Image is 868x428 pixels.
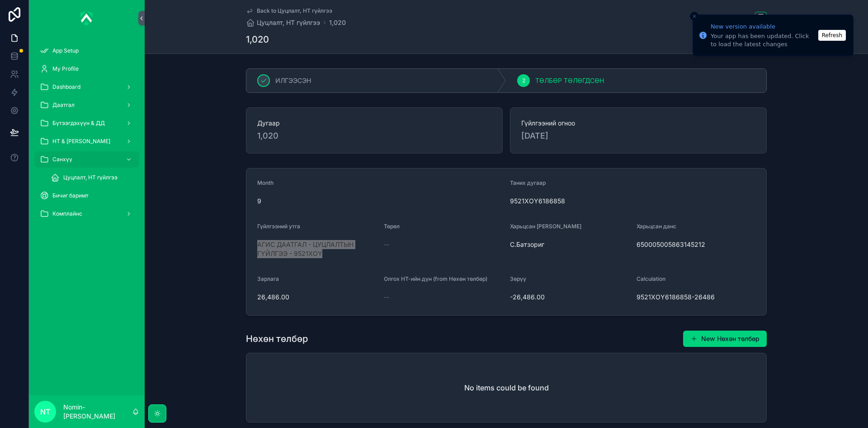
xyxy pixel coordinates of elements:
span: Dashboard [52,83,80,91]
div: scrollable content [29,36,145,234]
span: Гүйлгээний утга [257,223,300,230]
h2: No items could be found [464,382,549,393]
a: НТ & [PERSON_NAME] [34,133,139,149]
a: Бүтээгдэхүүн & ДД [34,115,139,131]
a: App Setup [34,43,139,59]
span: My Profile [52,65,79,72]
span: ИЛГЭЭСЭН [275,76,311,85]
img: App logo [80,11,93,25]
span: Зарлага [257,275,279,282]
span: [DATE] [521,130,755,142]
span: 26,486.00 [257,293,377,302]
span: Төрөл [384,223,400,230]
span: Дугаар [257,119,491,128]
span: -- [384,293,389,302]
span: 9 [257,197,503,206]
span: 9521ХОҮ6186858 [510,197,755,206]
span: 2 [522,77,525,84]
span: -26,486.00 [510,293,629,302]
h1: 1,020 [246,33,269,46]
a: Цуцлалт, НТ гүйлгээ [45,169,139,186]
span: 9521ХОҮ6186858-26486 [637,293,756,302]
span: Комплайнс [52,210,82,217]
a: Бичиг баримт [34,188,139,204]
span: Цуцлалт, НТ гүйлгээ [63,174,118,181]
div: Your app has been updated. Click to load the latest changes [711,32,816,48]
button: Close toast [690,12,699,21]
a: My Profile [34,61,139,77]
span: Харьцсан [PERSON_NAME] [510,223,581,230]
button: Refresh [818,30,846,41]
span: С.Батзориг [510,240,629,249]
button: New Нөхөн төлбөр [683,331,767,347]
span: Зөрүү [510,275,526,282]
span: Харьцсан данс [637,223,676,230]
span: АГИС ДААТГАЛ - ЦУЦЛАЛТЫН ГҮЙЛГЭЭ - 9521ХОҮ [257,240,377,258]
a: Dashboard [34,79,139,95]
a: Back to Цуцлалт, НТ гүйлгээ [246,7,332,14]
span: Бүтээгдэхүүн & ДД [52,120,105,127]
span: Цуцлалт, НТ гүйлгээ [257,18,320,27]
p: Nomin-[PERSON_NAME] [63,403,132,421]
a: Комплайнс [34,206,139,222]
a: 1,020 [329,18,346,27]
a: Цуцлалт, НТ гүйлгээ [246,18,320,27]
span: Олгох НТ-ийн дүн (from Нөхөн төлбөр) [384,275,487,282]
span: Таних дугаар [510,179,546,186]
span: НТ & [PERSON_NAME] [52,138,110,145]
span: Back to Цуцлалт, НТ гүйлгээ [257,7,332,14]
span: 1,020 [257,130,491,142]
span: -- [384,240,389,249]
span: 650005005863145212 [637,240,756,249]
h1: Нөхөн төлбөр [246,332,308,345]
a: Даатгал [34,97,139,113]
span: ТӨЛБӨР ТӨЛӨГДСӨН [535,76,604,85]
span: Бичиг баримт [52,192,89,199]
span: Даатгал [52,101,75,109]
span: Гүйлгээний огноо [521,119,755,128]
span: Санхүү [52,156,72,163]
div: New version available [711,22,816,31]
span: NT [40,406,50,417]
span: Calculation [637,275,665,282]
span: App Setup [52,47,79,54]
span: Month [257,179,274,186]
a: Санхүү [34,151,139,168]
